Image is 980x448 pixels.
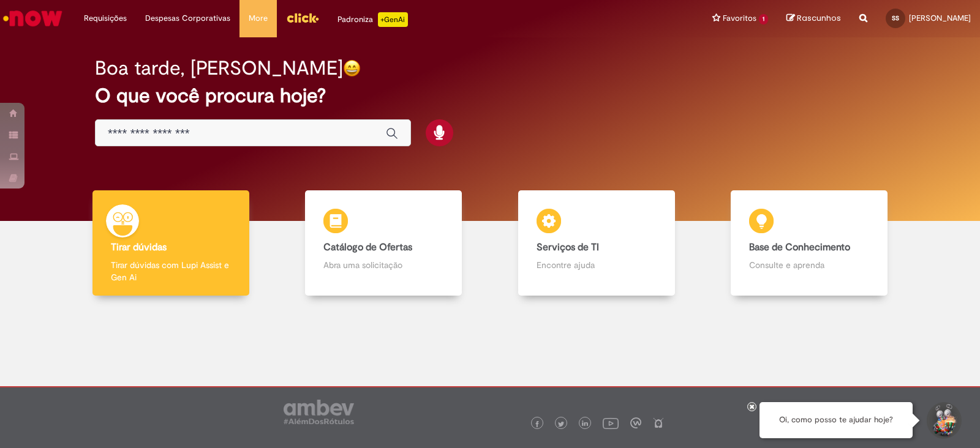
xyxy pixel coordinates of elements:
span: More [249,12,268,24]
a: Catálogo de Ofertas Abra uma solicitação [277,190,491,296]
span: Rascunhos [797,12,841,24]
b: Serviços de TI [537,241,599,253]
span: Despesas Corporativas [145,12,230,24]
img: logo_footer_facebook.png [534,421,540,427]
img: click_logo_yellow_360x200.png [286,9,319,27]
div: Oi, como posso te ajudar hoje? [759,402,913,438]
img: logo_footer_twitter.png [558,421,564,427]
b: Base de Conhecimento [749,241,850,253]
a: Base de Conhecimento Consulte e aprenda [703,190,916,296]
span: Favoritos [723,12,756,24]
h2: O que você procura hoje? [95,85,885,106]
a: Serviços de TI Encontre ajuda [490,190,703,296]
img: ServiceNow [1,6,64,31]
img: logo_footer_workplace.png [630,417,641,428]
p: Abra uma solicitação [323,259,443,271]
img: happy-face.png [343,59,361,77]
img: logo_footer_naosei.png [653,417,664,428]
span: 1 [759,14,768,24]
span: Requisições [84,12,127,24]
div: Padroniza [337,12,408,27]
p: +GenAi [378,12,408,27]
img: logo_footer_linkedin.png [582,420,588,428]
p: Tirar dúvidas com Lupi Assist e Gen Ai [111,259,231,283]
span: SS [892,14,899,22]
b: Tirar dúvidas [111,241,167,253]
span: [PERSON_NAME] [909,13,971,23]
a: Rascunhos [786,13,841,24]
img: logo_footer_youtube.png [603,415,619,431]
p: Encontre ajuda [537,259,657,271]
a: Tirar dúvidas Tirar dúvidas com Lupi Assist e Gen Ai [64,190,277,296]
b: Catálogo de Ofertas [323,241,412,253]
h2: Boa tarde, [PERSON_NAME] [95,58,343,79]
p: Consulte e aprenda [749,259,869,271]
img: logo_footer_ambev_rotulo_gray.png [284,400,354,424]
button: Iniciar Conversa de Suporte [925,402,962,439]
